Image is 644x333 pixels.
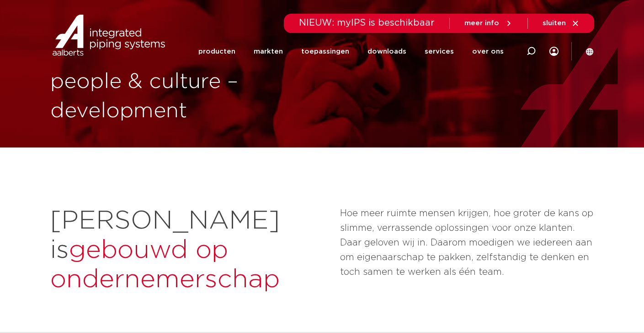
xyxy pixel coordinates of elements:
[543,20,566,27] span: sluiten
[367,34,406,69] a: downloads
[299,18,435,27] span: NIEUW: myIPS is beschikbaar
[254,34,283,69] a: markten
[425,34,454,69] a: services
[198,34,235,69] a: producten
[50,67,318,126] h1: people & culture – development
[464,20,499,27] span: meer info
[472,34,504,69] a: over ons
[543,19,580,27] a: sluiten
[340,206,594,279] p: Hoe meer ruimte mensen krijgen, hoe groter de kans op slimme, verrassende oplossingen voor onze k...
[50,206,331,294] h2: [PERSON_NAME] is
[464,19,513,27] a: meer info
[50,237,280,292] span: gebouwd op ondernemerschap
[301,34,349,69] a: toepassingen
[198,34,504,69] nav: Menu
